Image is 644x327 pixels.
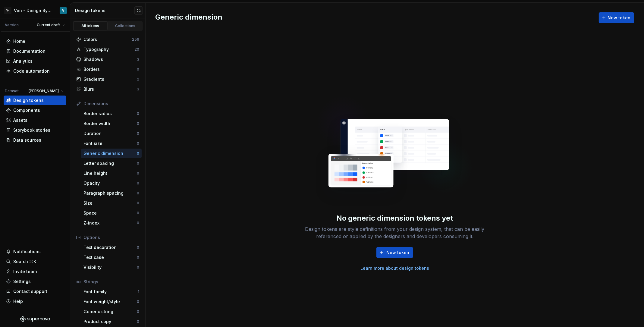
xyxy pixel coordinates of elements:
a: Paragraph spacing0 [81,188,142,198]
div: Text case [83,254,137,260]
h2: Generic dimension [155,12,222,23]
button: V-Ven - Design System TestV [1,4,69,17]
div: 0 [137,161,139,166]
a: Documentation [4,46,66,56]
div: Design tokens [75,8,134,14]
div: Visibility [83,264,137,270]
div: 0 [137,111,139,116]
div: Notifications [13,249,41,255]
button: New token [376,247,413,258]
a: Typography20 [74,45,142,54]
a: Border width0 [81,119,142,128]
div: 256 [132,37,139,42]
div: 0 [137,309,139,314]
div: Generic string [83,309,137,315]
div: Strings [83,279,139,285]
div: 1 [138,289,139,294]
div: Documentation [13,48,46,54]
span: New token [608,15,630,21]
a: Code automation [4,66,66,76]
div: 0 [137,245,139,250]
a: Letter spacing0 [81,159,142,168]
div: Paragraph spacing [83,190,137,196]
a: Gradients2 [74,74,142,84]
button: New token [599,12,634,23]
a: Colors256 [74,35,142,44]
div: Options [83,234,139,241]
a: Font size0 [81,139,142,148]
div: Analytics [13,58,33,64]
div: Size [83,200,137,206]
div: Colors [83,36,132,42]
div: Letter spacing [83,160,137,166]
a: Learn more about design tokens [360,265,429,271]
div: Z-index [83,220,137,226]
div: Assets [13,117,27,123]
div: Dataset [5,89,19,93]
div: Design tokens are style definitions from your design system, that can be easily referenced or app... [298,225,491,240]
div: Text decoration [83,244,137,250]
div: V- [4,7,11,14]
a: Product copy0 [81,317,142,326]
button: Notifications [4,247,66,256]
div: Border width [83,121,137,127]
a: Border radius0 [81,109,142,118]
button: Help [4,297,66,306]
div: 0 [137,255,139,260]
a: Font family1 [81,287,142,297]
div: No generic dimension tokens yet [337,213,453,223]
div: 0 [137,191,139,196]
div: Typography [83,46,134,52]
button: Search ⌘K [4,257,66,266]
div: Contact support [13,288,47,294]
div: 0 [137,181,139,186]
div: 2 [137,77,139,82]
span: New token [386,250,409,256]
div: Dimensions [83,101,139,107]
button: [PERSON_NAME] [26,87,66,95]
div: 20 [134,47,139,52]
div: 0 [137,171,139,176]
div: Borders [83,66,137,72]
button: Current draft [34,21,68,29]
div: Gradients [83,76,137,82]
svg: Supernova Logo [20,316,50,322]
a: Design tokens [4,96,66,105]
span: Current draft [37,23,60,27]
span: [PERSON_NAME] [29,89,59,93]
div: Opacity [83,180,137,186]
button: Contact support [4,287,66,296]
a: Duration0 [81,129,142,138]
div: Font weight/style [83,299,137,305]
a: Invite team [4,267,66,276]
a: Borders0 [74,64,142,74]
div: Border radius [83,111,137,117]
div: Settings [13,278,31,285]
a: Space0 [81,208,142,218]
a: Size0 [81,198,142,208]
div: 0 [137,211,139,215]
a: Blurs3 [74,84,142,94]
a: Visibility0 [81,263,142,272]
div: Search ⌘K [13,259,36,265]
div: Blurs [83,86,137,92]
div: Design tokens [13,97,44,103]
a: Components [4,105,66,115]
div: Generic dimension [83,150,137,156]
div: Collections [110,24,140,28]
div: Font family [83,289,138,295]
div: Space [83,210,137,216]
div: Help [13,298,23,304]
div: Invite team [13,269,37,275]
a: Text decoration0 [81,243,142,252]
div: Shadows [83,56,137,62]
div: Ven - Design System Test [14,8,52,14]
a: Assets [4,115,66,125]
a: Settings [4,277,66,286]
div: 0 [137,67,139,72]
div: Line height [83,170,137,176]
div: Font size [83,140,137,146]
a: Text case0 [81,253,142,262]
div: 0 [137,151,139,156]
